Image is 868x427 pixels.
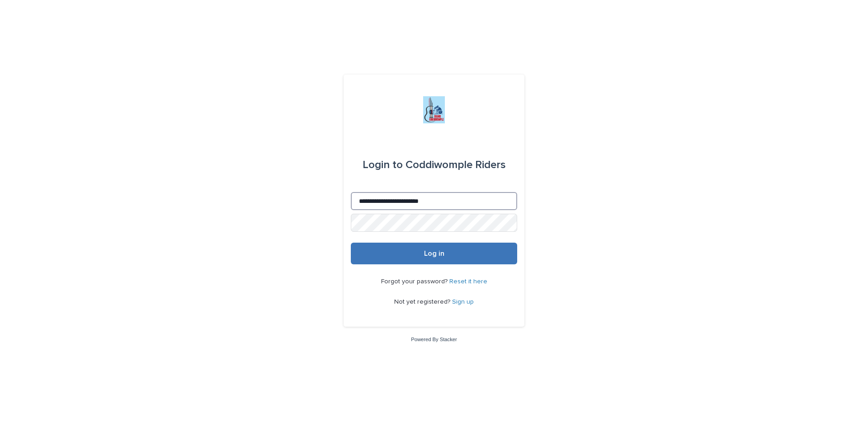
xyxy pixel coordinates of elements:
[424,250,444,257] span: Log in
[363,160,403,170] span: Login to
[351,243,517,264] button: Log in
[423,96,445,123] img: jxsLJbdS1eYBI7rVAS4p
[394,299,452,305] span: Not yet registered?
[452,299,474,305] a: Sign up
[381,278,449,285] span: Forgot your password?
[449,278,487,285] a: Reset it here
[363,152,506,178] div: Coddiwomple Riders
[411,337,457,342] a: Powered By Stacker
